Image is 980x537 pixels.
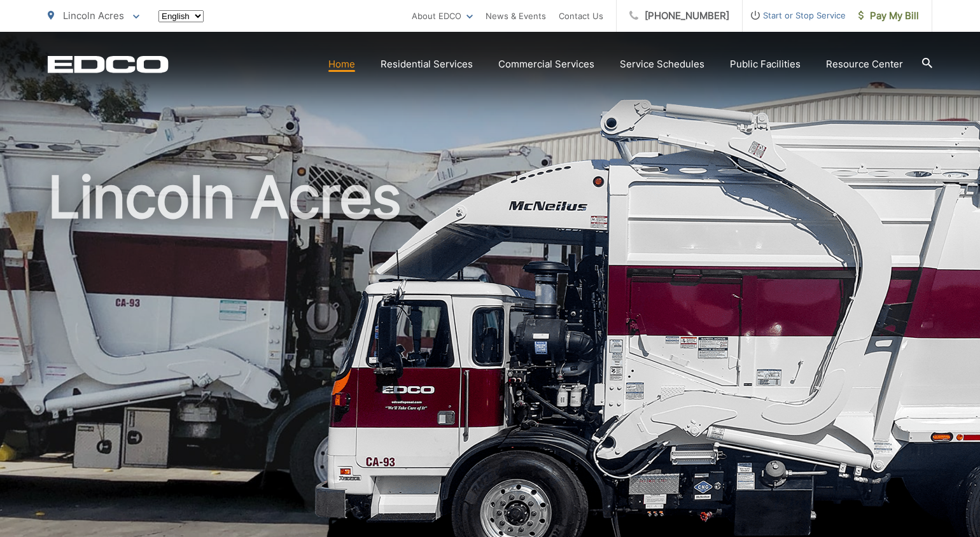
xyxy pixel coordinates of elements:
[158,10,204,22] select: Select a language
[826,57,903,72] a: Resource Center
[498,57,594,72] a: Commercial Services
[486,8,546,24] a: News & Events
[730,57,801,72] a: Public Facilities
[328,57,355,72] a: Home
[559,8,603,24] a: Contact Us
[412,8,473,24] a: About EDCO
[620,57,704,72] a: Service Schedules
[63,10,124,22] span: Lincoln Acres
[858,8,919,24] span: Pay My Bill
[48,55,169,73] a: EDCD logo. Return to the homepage.
[381,57,473,72] a: Residential Services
